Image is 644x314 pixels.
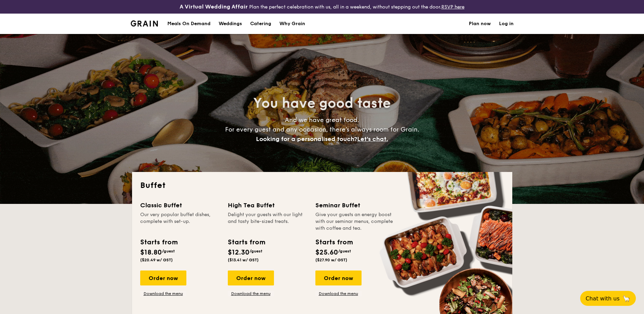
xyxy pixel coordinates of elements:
[180,3,248,11] h4: A Virtual Wedding Affair
[246,14,275,34] a: Catering
[225,116,419,143] span: And we have great food. For every guest and any occasion, there’s always room for Grain.
[140,271,186,285] div: Order now
[167,14,210,34] div: Meals On Demand
[215,14,246,34] a: Weddings
[140,237,177,247] div: Starts from
[228,237,265,247] div: Starts from
[499,14,514,34] a: Log in
[253,95,391,111] span: You have good taste
[315,237,352,247] div: Starts from
[279,14,305,34] div: Why Grain
[357,135,388,143] span: Let's chat.
[315,200,395,210] div: Seminar Buffet
[622,295,630,302] span: 🦙
[228,248,250,257] span: $12.30
[131,20,158,27] a: Logotype
[275,14,309,34] a: Why Grain
[315,248,338,257] span: $25.60
[315,258,347,262] span: ($27.90 w/ GST)
[228,291,274,296] a: Download the menu
[228,211,307,232] div: Delight your guests with our light and tasty bite-sized treats.
[315,271,362,285] div: Order now
[228,200,307,210] div: High Tea Buffet
[140,180,504,191] h2: Buffet
[469,14,491,34] a: Plan now
[140,291,186,296] a: Download the menu
[315,291,362,296] a: Download the menu
[140,211,220,232] div: Our very popular buffet dishes, complete with set-up.
[140,258,173,262] span: ($20.49 w/ GST)
[250,249,262,254] span: /guest
[580,291,636,306] button: Chat with us🦙
[315,211,395,232] div: Give your guests an energy boost with our seminar menus, complete with coffee and tea.
[586,295,620,302] span: Chat with us
[127,3,518,11] div: Plan the perfect celebration with us, all in a weekend, without stepping out the door.
[140,200,220,210] div: Classic Buffet
[250,14,271,34] h1: Catering
[131,20,158,27] img: Grain
[441,4,464,10] a: RSVP here
[219,14,242,34] div: Weddings
[140,248,162,257] span: $18.80
[228,271,274,285] div: Order now
[338,249,351,254] span: /guest
[256,135,357,143] span: Looking for a personalised touch?
[163,14,215,34] a: Meals On Demand
[162,249,175,254] span: /guest
[228,258,259,262] span: ($13.41 w/ GST)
